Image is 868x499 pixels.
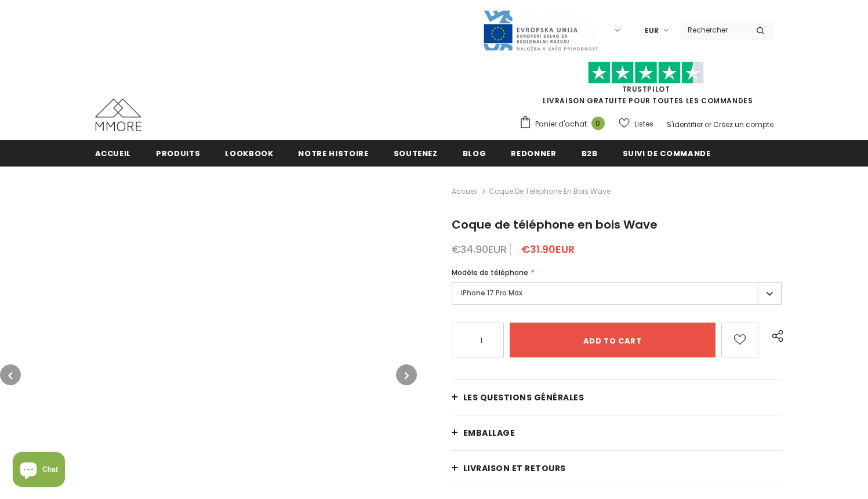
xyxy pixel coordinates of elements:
span: Lookbook [225,148,273,159]
a: Lookbook [225,140,273,166]
span: Blog [463,148,486,159]
img: Cas MMORE [95,99,141,131]
span: Panier d'achat [535,118,587,130]
span: Suivi de commande [623,148,711,159]
span: or [704,120,711,129]
a: S'identifier [667,120,703,129]
span: EMBALLAGE [463,427,515,439]
input: Search Site [681,21,747,38]
label: iPhone 17 Pro Max [452,282,782,305]
a: Créez un compte [713,120,773,129]
span: B2B [582,148,598,159]
span: €31.90EUR [521,242,575,256]
a: Accueil [452,185,478,198]
span: Livraison et retours [463,462,566,474]
span: Accueil [95,148,132,159]
span: Coque de téléphone en bois Wave [489,185,611,198]
a: Redonner [511,140,556,166]
a: Produits [156,140,200,166]
a: Notre histoire [298,140,368,166]
a: Javni Razpis [482,25,598,35]
span: EUR [645,25,659,37]
a: B2B [582,140,598,166]
a: Panier d'achat 0 [519,115,611,133]
a: soutenez [394,140,438,166]
img: Javni Razpis [482,9,598,52]
span: Notre histoire [298,148,368,159]
span: 0 [591,117,605,130]
a: Les questions générales [452,380,782,415]
a: Accueil [95,140,132,166]
span: Redonner [511,148,556,159]
span: Modèle de téléphone [452,267,528,277]
span: Les questions générales [463,392,584,403]
span: soutenez [394,148,438,159]
span: Listes [634,118,653,130]
img: Faites confiance aux étoiles pilotes [588,62,704,84]
span: Coque de téléphone en bois Wave [452,216,658,233]
a: EMBALLAGE [452,415,782,450]
span: €34.90EUR [452,242,507,256]
a: Listes [619,114,653,134]
span: LIVRAISON GRATUITE POUR TOUTES LES COMMANDES [519,67,773,106]
input: Add to cart [510,323,716,357]
inbox-online-store-chat: Shopify online store chat [9,452,68,490]
a: TrustPilot [622,84,670,94]
a: Suivi de commande [623,140,711,166]
a: Livraison et retours [452,451,782,486]
a: Blog [463,140,486,166]
span: Produits [156,148,200,159]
